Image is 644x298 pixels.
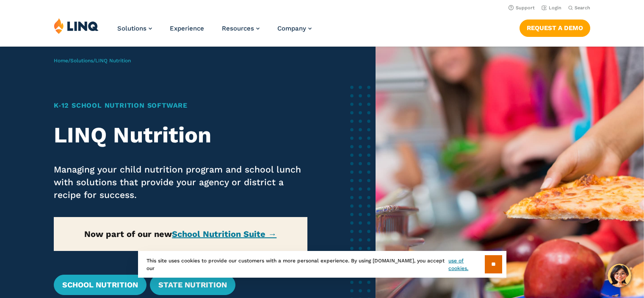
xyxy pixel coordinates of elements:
div: This site uses cookies to provide our customers with a more personal experience. By using [DOMAIN... [138,251,506,278]
a: Solutions [70,58,93,64]
button: Open Search Bar [568,5,590,11]
a: School Nutrition Suite → [172,229,276,239]
nav: Primary Navigation [117,18,312,46]
button: Hello, have a question? Let’s chat. [608,264,631,287]
span: Solutions [117,25,146,32]
nav: Button Navigation [520,18,590,36]
a: Login [542,5,561,11]
img: LINQ | K‑12 Software [54,18,99,34]
p: Managing your child nutrition program and school lunch with solutions that provide your agency or... [54,163,307,201]
strong: LINQ Nutrition [54,122,211,148]
a: Request a Demo [520,19,590,36]
span: / / [54,58,131,64]
a: Experience [170,25,204,32]
a: Support [509,5,535,11]
a: Solutions [117,25,152,32]
span: LINQ Nutrition [95,58,131,64]
a: Resources [222,25,260,32]
span: Resources [222,25,254,32]
span: Company [277,25,306,32]
strong: Now part of our new [84,229,276,239]
h1: K‑12 School Nutrition Software [54,100,307,111]
span: Search [575,5,590,11]
a: Company [277,25,312,32]
a: use of cookies. [448,257,484,272]
a: Home [54,58,68,64]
